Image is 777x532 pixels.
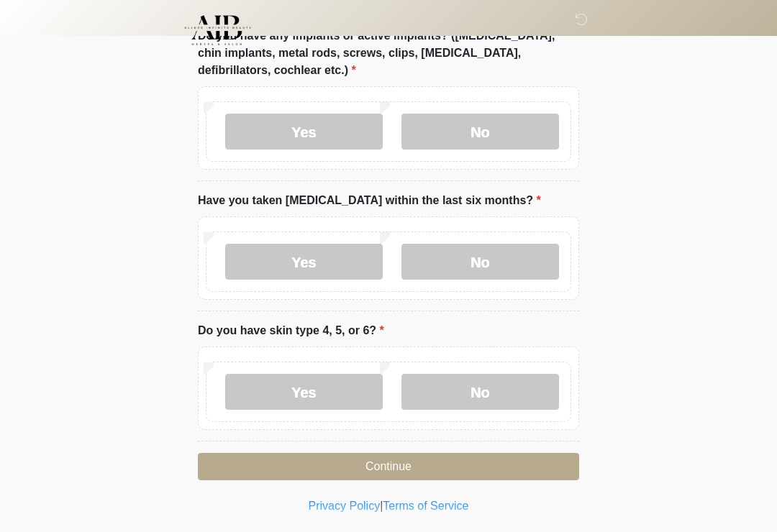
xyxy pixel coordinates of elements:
[225,244,383,280] label: Yes
[198,453,579,480] button: Continue
[225,374,383,410] label: Yes
[183,11,252,50] img: Allure Infinite Beauty Logo
[401,114,559,150] label: No
[380,500,383,512] a: |
[401,244,559,280] label: No
[198,322,384,339] label: Do you have skin type 4, 5, or 6?
[309,500,381,512] a: Privacy Policy
[198,192,541,209] label: Have you taken [MEDICAL_DATA] within the last six months?
[401,374,559,410] label: No
[225,114,383,150] label: Yes
[383,500,468,512] a: Terms of Service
